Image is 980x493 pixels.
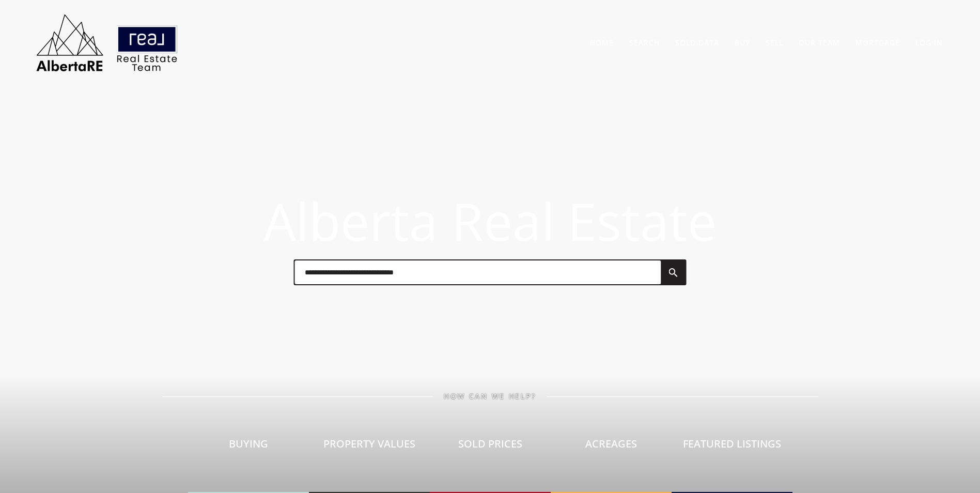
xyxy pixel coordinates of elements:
[458,437,522,451] span: Sold Prices
[915,38,943,48] a: Log In
[766,38,783,48] a: Sell
[855,38,900,48] a: Mortgage
[188,400,309,493] a: Buying
[229,437,268,451] span: Buying
[683,437,781,451] span: Featured Listings
[323,437,415,451] span: Property Values
[672,400,792,493] a: Featured Listings
[675,38,719,48] a: Sold Data
[629,38,660,48] a: Search
[735,38,750,48] a: Buy
[309,400,430,493] a: Property Values
[585,437,637,451] span: Acreages
[29,10,184,75] img: AlbertaRE Real Estate Team | Real Broker
[590,38,614,48] a: Home
[551,400,672,493] a: Acreages
[430,400,551,493] a: Sold Prices
[799,38,840,48] a: Our Team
